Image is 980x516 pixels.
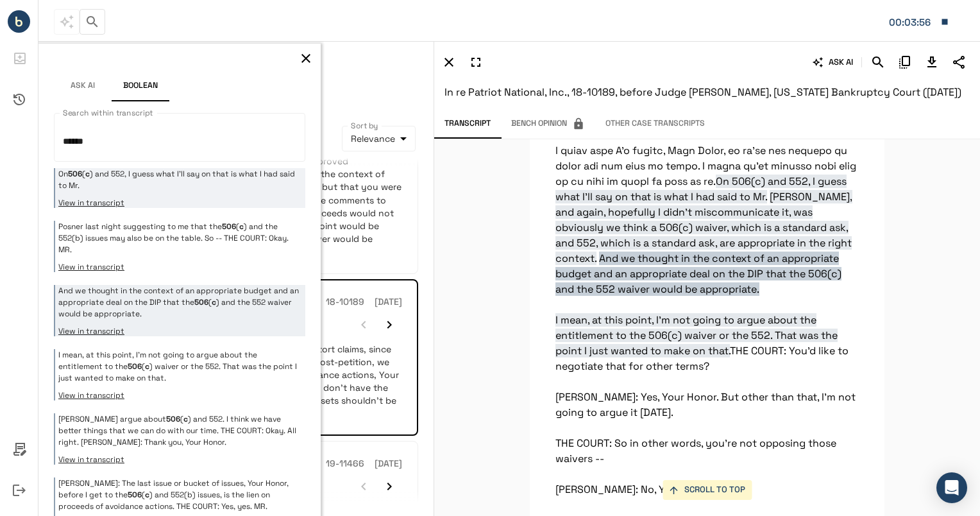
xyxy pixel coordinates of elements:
[511,117,585,130] span: Bench Opinion
[351,120,378,131] label: Sort by
[58,326,302,336] button: View in transcript
[145,490,149,500] em: c
[501,112,595,136] span: This feature has been disabled by your account admin.
[555,190,852,265] span: [PERSON_NAME], and again, hopefully I didn't miscommunicate it, was obviously we think a 506(c) w...
[936,472,967,503] div: Open Intercom Messenger
[63,107,153,118] label: Search within transcript
[54,71,112,101] button: Ask AI
[128,361,142,372] em: 506
[867,51,889,73] button: Search
[128,490,142,500] em: 506
[948,51,970,73] button: Share Transcript
[239,221,244,232] em: c
[894,51,916,73] button: Copy Citation
[112,71,169,101] button: Boolean
[145,361,149,372] em: c
[212,297,216,307] em: c
[58,349,302,384] p: I mean, at this point, I'm not going to argue about the entitlement to the ( ) waiver or the 552....
[58,390,302,400] button: View in transcript
[58,285,302,320] p: And we thought in the context of an appropriate budget and an appropriate deal on the DIP that th...
[166,414,180,424] em: 506
[555,313,838,357] span: I mean, at this point, I'm not going to argue about the entitlement to the 506(c) waiver or the 5...
[663,480,752,500] button: SCROLL TO TOP
[326,295,364,309] h6: 18-10189
[444,85,961,99] span: In re Patriot National, Inc., 18-10189, before Judge [PERSON_NAME], [US_STATE] Bankruptcy Court (...
[58,221,302,255] p: Posner last night suggesting to me that the ( ) and the 552(b) issues may also be on the table. S...
[58,454,302,465] button: View in transcript
[555,252,841,296] span: And we thought in the context of an appropriate budget and an appropriate deal on the DIP that th...
[58,168,302,191] p: On ( ) and 552, I guess what I'll say on that is what I had said to Mr.
[883,8,956,35] button: Matter: 162016.540636
[58,262,302,272] button: View in transcript
[68,169,82,179] em: 506
[434,112,501,136] button: Transcript
[183,414,188,424] em: c
[54,9,80,35] span: This feature has been disabled by your account admin.
[85,169,90,179] em: c
[810,51,856,73] button: ASK AI
[58,198,302,208] button: View in transcript
[194,297,208,307] em: 506
[889,14,934,31] div: Matter: 162016.540636
[342,126,416,151] div: Relevance
[921,51,943,73] button: Download Transcript
[326,457,364,471] h6: 19-11466
[58,413,302,448] p: [PERSON_NAME] argue about ( ) and 552. I think we have better things that we can do with our time...
[58,477,302,512] p: [PERSON_NAME]: The last issue or bucket of issues, Your Honor, before I get to the ( ) and 552(b)...
[595,112,715,136] button: Other Case Transcripts
[375,295,402,309] h6: [DATE]
[375,457,402,471] h6: [DATE]
[222,221,236,232] em: 506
